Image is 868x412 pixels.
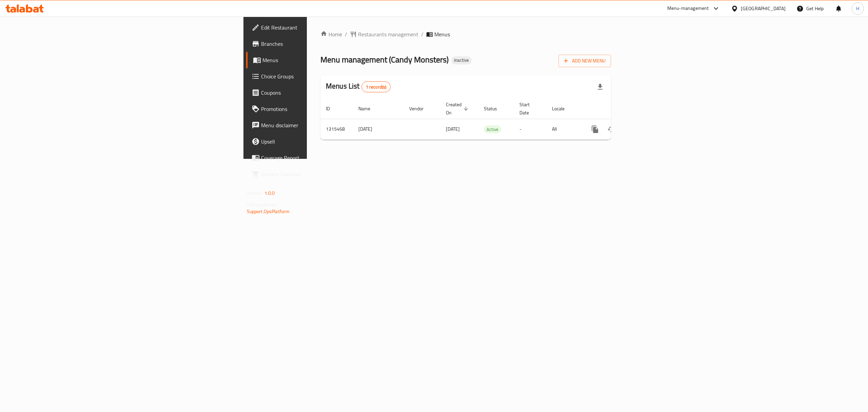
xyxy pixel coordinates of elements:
span: Menus [434,30,450,38]
span: Choice Groups [261,72,383,80]
div: Inactive [451,56,472,64]
span: 1.0.0 [264,189,275,198]
a: Coverage Report [246,150,389,166]
span: Active [484,126,501,133]
button: Add New Menu [558,55,611,67]
table: enhanced table [320,98,657,140]
span: [DATE] [446,125,460,133]
li: / [421,30,423,38]
span: Add New Menu [564,57,606,65]
span: H [856,5,859,12]
button: Change Status [603,121,619,137]
span: Get support on: [247,200,278,209]
td: - [514,119,547,139]
span: Grocery Checklist [261,170,383,178]
span: Locale [552,105,573,113]
th: Actions [581,98,657,119]
a: Coupons [246,85,389,101]
a: Branches [246,36,389,52]
span: Upsell [261,137,383,146]
span: Name [358,105,379,113]
a: Promotions [246,101,389,117]
div: Export file [592,79,608,95]
a: Grocery Checklist [246,166,389,182]
span: Vendor [409,105,432,113]
a: Upsell [246,133,389,150]
div: Active [484,125,501,133]
span: Branches [261,40,383,48]
span: Coupons [261,89,383,97]
button: more [587,121,603,137]
div: Total records count [361,81,391,92]
div: Menu-management [667,4,709,13]
span: ID [326,105,339,113]
a: Menus [246,52,389,68]
span: Start Date [519,100,538,117]
a: Menu disclaimer [246,117,389,133]
span: Promotions [261,105,383,113]
div: [GEOGRAPHIC_DATA] [741,5,786,12]
a: Choice Groups [246,68,389,85]
span: Edit Restaurant [261,23,383,32]
span: Created On [446,100,470,117]
h2: Menus List [326,81,391,92]
span: Menus [262,56,383,64]
span: Version: [247,189,263,198]
a: Support.OpsPlatform [247,207,290,216]
a: Edit Restaurant [246,19,389,36]
span: Status [484,105,506,113]
span: Menu disclaimer [261,121,383,129]
span: Coverage Report [261,154,383,162]
td: All [547,119,581,139]
nav: breadcrumb [320,30,611,38]
span: Inactive [451,57,472,63]
span: 1 record(s) [362,84,391,90]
